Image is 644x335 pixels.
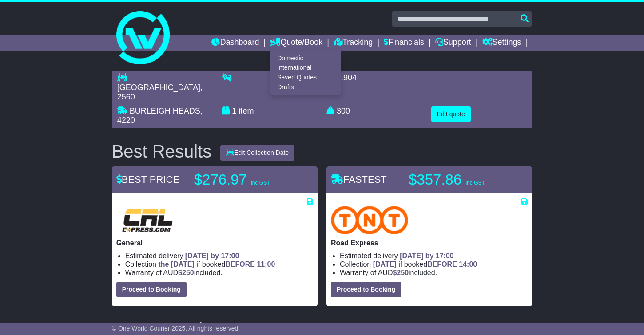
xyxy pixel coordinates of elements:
span: inc GST [251,180,270,186]
li: Estimated delivery [340,252,528,260]
button: Edit Collection Date [220,145,294,161]
img: TNT Domestic: Road Express [331,206,408,234]
img: CRL: General [116,206,179,234]
li: Warranty of AUD included. [125,268,313,277]
li: Estimated delivery [125,252,313,260]
span: 250 [397,269,409,276]
li: Collection [340,260,528,268]
span: © One World Courier 2025. All rights reserved. [112,325,240,332]
p: Road Express [331,239,528,247]
button: Proceed to Booking [331,282,401,297]
span: , 4220 [117,106,203,125]
span: BEFORE [427,260,457,268]
div: Quote/Book [270,51,341,95]
span: BEST PRICE [116,174,179,185]
span: the [DATE] [158,260,194,268]
span: if booked [373,260,477,268]
a: Support [435,35,471,51]
span: $ [178,269,194,276]
a: International [270,63,341,73]
a: Domestic [270,53,341,63]
span: 11:00 [257,260,275,268]
span: inc GST [465,180,485,186]
span: [DATE] by 17:00 [400,252,454,260]
a: Dashboard [211,35,259,51]
a: Drafts [270,82,341,92]
span: 1.904 [337,73,357,82]
li: Collection [125,260,313,268]
span: 1 [232,106,236,115]
p: $357.86 [409,171,520,189]
span: $ [393,269,409,276]
span: , 2560 [117,83,203,102]
p: General [116,239,313,247]
button: Proceed to Booking [116,282,187,297]
a: Settings [482,35,521,51]
span: 250 [182,269,194,276]
span: BEFORE [225,260,255,268]
span: 14:00 [459,260,477,268]
span: [DATE] by 17:00 [185,252,239,260]
li: Warranty of AUD included. [340,268,528,277]
p: $276.97 [194,171,305,189]
div: Best Results [107,142,216,161]
span: BURLEIGH HEADS [130,106,200,115]
span: FASTEST [331,174,387,185]
span: [DATE] [373,260,397,268]
span: item [239,106,254,115]
a: Tracking [334,35,373,51]
span: [GEOGRAPHIC_DATA] [117,83,200,92]
span: if booked [158,260,275,268]
a: Financials [384,35,424,51]
a: Quote/Book [270,35,322,51]
span: 300 [337,106,350,115]
button: Edit quote [431,106,471,122]
a: Saved Quotes [270,73,341,83]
